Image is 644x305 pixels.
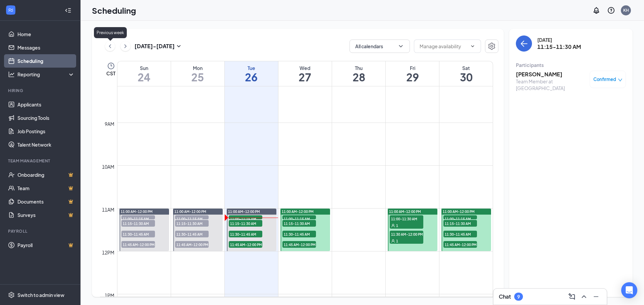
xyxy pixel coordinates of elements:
[121,241,155,248] span: 11:45 AM-12:00 PM
[350,40,410,53] button: All calendarsChevronDown
[17,54,75,68] a: Scheduling
[225,61,278,86] a: August 26, 2025
[567,291,577,302] button: ComposeMessage
[386,71,439,83] h1: 29
[443,231,477,237] span: 11:30-11:45 AM
[8,292,15,298] svg: Settings
[121,209,153,214] span: 11:00 AM-12:00 PM
[499,293,511,300] h3: Chat
[228,209,260,214] span: 11:00 AM-12:00 PM
[282,241,316,248] span: 11:45 AM-12:00 PM
[443,215,477,222] span: 11:00-11:15 AM
[516,35,532,52] button: back-button
[17,71,75,78] div: Reporting
[520,40,528,48] svg: ArrowLeft
[420,43,467,50] input: Manage availability
[516,78,586,91] div: Team Member at [GEOGRAPHIC_DATA]
[229,241,262,248] span: 11:45 AM-12:00 PM
[135,43,175,50] h3: [DATE] - [DATE]
[607,6,615,14] svg: QuestionInfo
[17,195,75,208] a: DocumentsCrown
[282,209,314,214] span: 11:00 AM-12:00 PM
[332,61,385,86] a: August 28, 2025
[17,208,75,222] a: SurveysCrown
[443,220,477,227] span: 11:15-11:30 AM
[623,7,629,13] div: KH
[517,294,520,300] div: 9
[171,71,224,83] h1: 25
[8,71,15,78] svg: Analysis
[121,220,155,227] span: 11:15-11:30 AM
[101,206,116,213] div: 11am
[443,241,477,248] span: 11:45 AM-12:00 PM
[8,88,73,93] div: Hiring
[117,61,171,86] a: August 24, 2025
[120,41,130,51] button: ChevronRight
[101,163,116,170] div: 10am
[225,71,278,83] h1: 26
[593,76,616,83] span: Confirmed
[439,65,493,71] div: Sat
[568,293,576,301] svg: ComposeMessage
[17,41,75,54] a: Messages
[592,6,600,14] svg: Notifications
[579,291,589,302] button: ChevronUp
[17,181,75,195] a: TeamCrown
[103,120,116,128] div: 9am
[621,282,637,298] div: Open Intercom Messenger
[229,215,262,222] span: 11:00-11:15 AM
[396,223,398,228] span: 1
[175,215,209,222] span: 11:00-11:15 AM
[175,241,209,248] span: 11:45 AM-12:00 PM
[17,98,75,111] a: Applicants
[485,40,498,53] button: Settings
[92,5,136,16] h1: Scheduling
[443,209,475,214] span: 11:00 AM-12:00 PM
[94,27,127,38] div: Previous week
[7,7,14,13] svg: WorkstreamLogo
[175,42,183,50] svg: SmallChevronDown
[580,293,588,301] svg: ChevronUp
[8,228,73,234] div: Payroll
[107,62,115,70] svg: Clock
[516,71,586,78] h3: [PERSON_NAME]
[332,71,385,83] h1: 28
[175,220,209,227] span: 11:15-11:30 AM
[278,65,332,71] div: Wed
[107,42,113,50] svg: ChevronLeft
[390,231,423,237] span: 11:30 AM-12:00 PM
[229,220,262,227] span: 11:15-11:30 AM
[470,44,475,49] svg: ChevronDown
[332,65,385,71] div: Thu
[17,168,75,181] a: OnboardingCrown
[488,42,496,50] svg: Settings
[17,238,75,252] a: PayrollCrown
[389,209,421,214] span: 11:00 AM-12:00 PM
[390,215,423,222] span: 11:00-11:30 AM
[278,71,332,83] h1: 27
[439,71,493,83] h1: 30
[391,224,395,228] svg: User
[386,65,439,71] div: Fri
[117,65,171,71] div: Sun
[121,215,155,222] span: 11:00-11:15 AM
[618,78,623,82] span: down
[278,61,332,86] a: August 27, 2025
[591,291,601,302] button: Minimize
[439,61,493,86] a: August 30, 2025
[17,111,75,125] a: Sourcing Tools
[8,158,73,164] div: Team Management
[105,41,115,51] button: ChevronLeft
[101,249,116,256] div: 12pm
[117,71,171,83] h1: 24
[175,231,209,237] span: 11:30-11:45 AM
[537,36,581,43] div: [DATE]
[65,7,71,14] svg: Collapse
[391,239,395,243] svg: User
[386,61,439,86] a: August 29, 2025
[396,239,398,243] span: 1
[229,231,262,237] span: 11:30-11:45 AM
[282,220,316,227] span: 11:15-11:30 AM
[537,43,581,51] h3: 11:15-11:30 AM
